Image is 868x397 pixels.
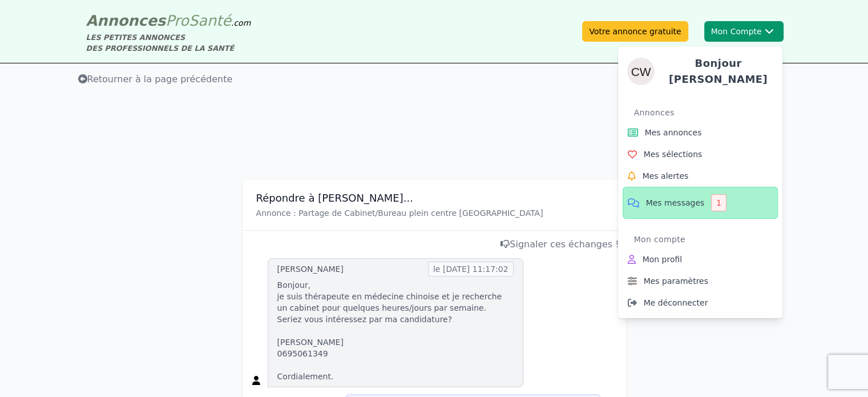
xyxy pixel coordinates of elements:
span: Mes alertes [643,170,689,182]
h3: Répondre à [PERSON_NAME]... [256,191,612,205]
a: Votre annonce gratuite [582,21,688,42]
a: Mes alertes [623,165,778,187]
a: AnnoncesProSanté.com [86,12,251,29]
span: Annonces [86,12,166,29]
span: Pro [165,12,189,29]
h4: Bonjour [PERSON_NAME] [664,55,773,87]
span: Me déconnecter [644,297,708,308]
img: catherine [627,58,655,85]
span: Mes messages [646,197,705,208]
span: le [DATE] 11:17:02 [428,262,514,276]
span: Santé [189,12,231,29]
p: Bonjour, je suis thérapeute en médecine chinoise et je recherche un cabinet pour quelques heures/... [277,279,514,382]
span: Mes sélections [644,149,703,160]
div: LES PETITES ANNONCES DES PROFESSIONNELS DE LA SANTÉ [86,32,251,54]
div: 1 [711,194,726,211]
a: Mes sélections [623,143,778,165]
span: Retourner à la page précédente [78,74,233,85]
i: Retourner à la liste [78,74,87,83]
span: .com [231,18,251,27]
div: Annonces [634,103,778,122]
div: [PERSON_NAME] [277,263,344,275]
span: Mes annonces [645,127,702,138]
a: Mon profil [623,248,778,270]
span: Mes paramètres [644,275,708,287]
div: Mon compte [634,230,778,248]
a: Mes messages1 [623,187,778,219]
div: Signaler ces échanges ! [249,238,619,251]
p: Annonce : Partage de Cabinet/Bureau plein centre [GEOGRAPHIC_DATA] [256,207,612,219]
a: Me déconnecter [623,292,778,314]
span: Mon profil [643,254,683,265]
button: Mon ComptecatherineBonjour [PERSON_NAME]AnnoncesMes annoncesMes sélectionsMes alertesMes messages... [704,21,784,42]
a: Mes paramètres [623,270,778,292]
a: Mes annonces [623,122,778,143]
